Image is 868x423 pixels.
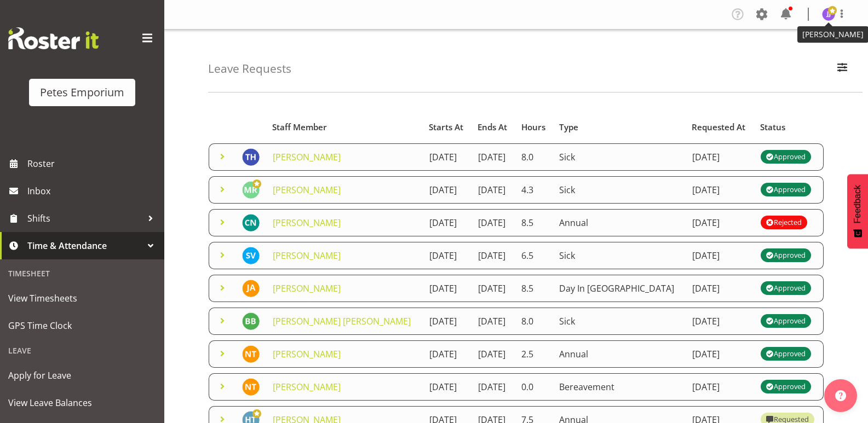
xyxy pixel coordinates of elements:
td: [DATE] [472,242,515,269]
td: [DATE] [686,275,754,302]
td: [DATE] [423,275,472,302]
td: [DATE] [472,275,515,302]
img: beena-bist9974.jpg [242,312,260,330]
td: 6.5 [515,242,553,269]
span: Starts At [429,121,463,134]
span: Shifts [27,210,142,227]
img: nicole-thomson8388.jpg [242,345,260,363]
div: Approved [766,282,806,295]
div: Petes Emporium [40,84,124,101]
img: help-xxl-2.png [835,390,846,401]
img: jeseryl-armstrong10788.jpg [242,280,260,297]
img: christine-neville11214.jpg [242,214,260,231]
img: Rosterit website logo [8,27,99,49]
td: 8.5 [515,275,553,302]
td: Day In [GEOGRAPHIC_DATA] [553,275,685,302]
button: Filter Employees [831,57,854,81]
td: [DATE] [423,242,472,269]
img: janelle-jonkers702.jpg [822,8,835,21]
div: Rejected [766,216,802,229]
td: 8.5 [515,209,553,236]
td: [DATE] [472,176,515,204]
td: [DATE] [423,209,472,236]
td: [DATE] [686,340,754,368]
td: [DATE] [423,176,472,204]
a: GPS Time Clock [3,312,162,339]
td: [DATE] [686,176,754,204]
td: [DATE] [423,373,472,401]
a: [PERSON_NAME] [PERSON_NAME] [273,315,411,327]
td: [DATE] [472,209,515,236]
td: Sick [553,176,685,204]
td: 2.5 [515,340,553,368]
td: 8.0 [515,308,553,335]
div: Approved [766,380,806,393]
span: Inbox [27,183,159,199]
div: Approved [766,249,806,262]
img: melanie-richardson713.jpg [242,181,260,199]
td: 0.0 [515,373,553,401]
td: [DATE] [472,340,515,368]
td: Sick [553,242,685,269]
span: Hours [521,121,545,134]
div: Approved [766,315,806,328]
a: [PERSON_NAME] [273,282,341,294]
td: [DATE] [686,373,754,401]
td: [DATE] [423,340,472,368]
td: 4.3 [515,176,553,204]
div: Approved [766,347,806,361]
td: [DATE] [423,308,472,335]
td: Sick [553,143,685,171]
a: [PERSON_NAME] [273,250,341,262]
td: Bereavement [553,373,685,401]
div: Approved [766,150,806,164]
img: sasha-vandervalk6911.jpg [242,247,260,264]
button: Feedback - Show survey [847,174,868,248]
div: Timesheet [3,262,162,285]
span: Requested At [692,121,745,134]
a: [PERSON_NAME] [273,381,341,393]
a: [PERSON_NAME] [273,217,341,229]
span: Apply for Leave [8,367,156,384]
td: Annual [553,209,685,236]
a: [PERSON_NAME] [273,184,341,196]
span: View Timesheets [8,290,156,306]
td: Sick [553,308,685,335]
td: [DATE] [686,242,754,269]
img: nicole-thomson8388.jpg [242,378,260,396]
a: [PERSON_NAME] [273,348,341,360]
span: Feedback [853,185,863,223]
span: Status [760,121,785,134]
a: View Leave Balances [3,389,162,416]
h4: Leave Requests [208,62,291,75]
td: [DATE] [686,209,754,236]
a: [PERSON_NAME] [273,151,341,163]
span: Type [559,121,578,134]
td: [DATE] [472,373,515,401]
a: Apply for Leave [3,362,162,389]
span: Staff Member [272,121,327,134]
td: [DATE] [472,143,515,171]
td: [DATE] [686,308,754,335]
div: Approved [766,183,806,196]
span: View Leave Balances [8,395,156,411]
td: 8.0 [515,143,553,171]
td: Annual [553,340,685,368]
img: teresa-hawkins9867.jpg [242,148,260,166]
a: View Timesheets [3,285,162,312]
td: [DATE] [472,308,515,335]
span: Roster [27,155,159,172]
span: GPS Time Clock [8,317,156,334]
span: Time & Attendance [27,237,142,254]
td: [DATE] [686,143,754,171]
div: Leave [3,339,162,362]
td: [DATE] [423,143,472,171]
span: Ends At [478,121,507,134]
